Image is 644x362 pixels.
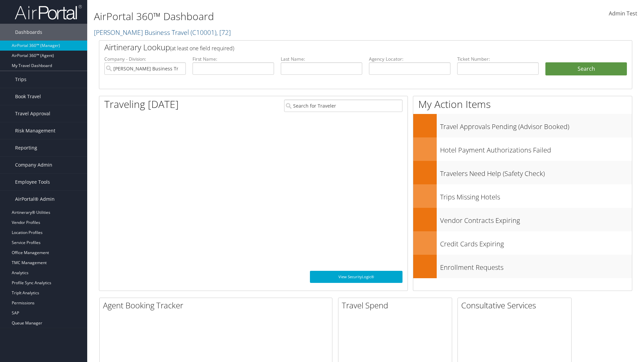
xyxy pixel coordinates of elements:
[104,42,583,53] h2: Airtinerary Lookup
[413,114,632,137] a: Travel Approvals Pending (Advisor Booked)
[440,166,632,178] h3: Travelers Need Help (Safety Check)
[413,208,632,231] a: Vendor Contracts Expiring
[440,142,632,155] h3: Hotel Payment Authorizations Failed
[170,45,234,52] span: (at least one field required)
[461,300,571,311] h2: Consultative Services
[281,56,362,62] label: Last Name:
[413,255,632,278] a: Enrollment Requests
[193,56,274,62] label: First Name:
[440,213,632,225] h3: Vendor Contracts Expiring
[15,71,26,88] span: Trips
[413,231,632,255] a: Credit Cards Expiring
[440,259,632,272] h3: Enrollment Requests
[15,105,50,122] span: Travel Approval
[15,4,82,20] img: airportal-logo.png
[94,28,231,37] a: [PERSON_NAME] Business Travel
[440,236,632,249] h3: Credit Cards Expiring
[15,24,42,41] span: Dashboards
[15,88,41,105] span: Book Travel
[191,28,216,37] span: ( C10001 )
[15,174,50,190] span: Employee Tools
[15,122,55,139] span: Risk Management
[440,189,632,202] h3: Trips Missing Hotels
[310,271,402,283] a: View SecurityLogic®
[15,157,52,173] span: Company Admin
[369,56,450,62] label: Agency Locator:
[413,184,632,208] a: Trips Missing Hotels
[15,139,37,156] span: Reporting
[545,62,627,76] button: Search
[104,97,179,111] h1: Traveling [DATE]
[609,10,637,17] span: Admin Test
[440,119,632,131] h3: Travel Approvals Pending (Advisor Booked)
[413,161,632,184] a: Travelers Need Help (Safety Check)
[284,100,402,112] input: Search for Traveler
[457,56,539,62] label: Ticket Number:
[342,300,452,311] h2: Travel Spend
[413,97,632,111] h1: My Action Items
[15,191,55,207] span: AirPortal® Admin
[413,137,632,161] a: Hotel Payment Authorizations Failed
[216,28,231,37] span: , [ 72 ]
[609,3,637,24] a: Admin Test
[94,9,456,23] h1: AirPortal 360™ Dashboard
[104,56,186,62] label: Company - Division:
[103,300,332,311] h2: Agent Booking Tracker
